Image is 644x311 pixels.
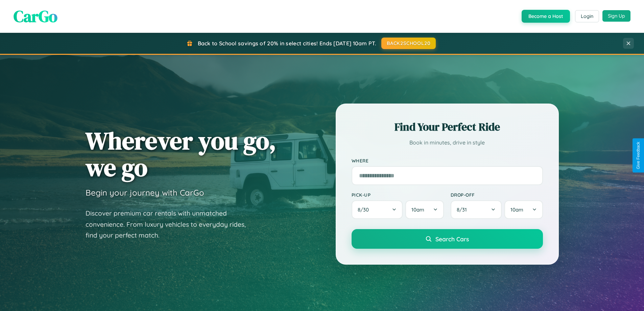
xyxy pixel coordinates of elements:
button: 10am [405,200,444,219]
button: 10am [504,200,543,219]
label: Drop-off [451,192,543,198]
h1: Wherever you go, we go [86,127,276,181]
span: CarGo [14,5,57,27]
label: Where [352,158,543,163]
div: Give Feedback [636,142,641,169]
button: Login [575,10,599,22]
span: Back to School savings of 20% in select cities! Ends [DATE] 10am PT. [198,40,376,47]
p: Discover premium car rentals with unmatched convenience. From luxury vehicles to everyday rides, ... [86,208,255,241]
span: 8 / 30 [358,206,372,213]
button: 8/31 [451,200,502,219]
label: Pick-up [352,192,444,198]
span: 10am [411,206,424,213]
span: Search Cars [435,235,469,243]
h2: Find Your Perfect Ride [352,119,543,134]
span: 8 / 31 [457,206,470,213]
button: BACK2SCHOOL20 [381,38,436,49]
p: Book in minutes, drive in style [352,138,543,148]
span: 10am [510,206,523,213]
h3: Begin your journey with CarGo [86,187,204,198]
button: Sign Up [602,10,630,22]
button: 8/30 [352,200,403,219]
button: Become a Host [522,10,570,23]
button: Search Cars [352,229,543,249]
